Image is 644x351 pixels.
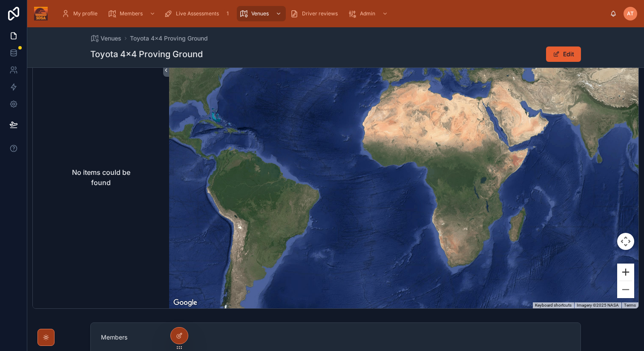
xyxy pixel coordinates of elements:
[105,6,160,21] a: Members
[360,10,375,17] span: Admin
[535,302,572,308] button: Keyboard shortcuts
[287,6,344,21] a: Driver reviews
[90,48,203,60] h1: Toyota 4x4 Proving Ground
[251,10,269,17] span: Venues
[130,34,208,43] a: Toyota 4x4 Proving Ground
[617,281,634,298] button: Zoom out
[617,264,634,281] button: Zoom in
[59,6,103,21] a: My profile
[222,9,233,19] div: 1
[627,10,634,17] span: AT
[101,334,127,341] span: Members
[237,6,286,21] a: Venues
[171,297,199,308] a: Open this area in Google Maps (opens a new window)
[120,10,143,17] span: Members
[55,4,610,23] div: scrollable content
[176,10,219,17] span: Live Assessments
[63,167,138,188] h2: No items could be found
[34,7,48,20] img: App logo
[345,6,392,21] a: Admin
[546,46,581,62] button: Edit
[302,10,338,17] span: Driver reviews
[171,297,199,308] img: Google
[73,10,98,17] span: My profile
[90,34,121,43] a: Venues
[577,303,619,307] span: Imagery ©2025 NASA
[101,34,121,43] span: Venues
[624,303,636,307] a: Terms (opens in new tab)
[161,6,235,21] a: Live Assessments1
[617,233,634,250] button: Map camera controls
